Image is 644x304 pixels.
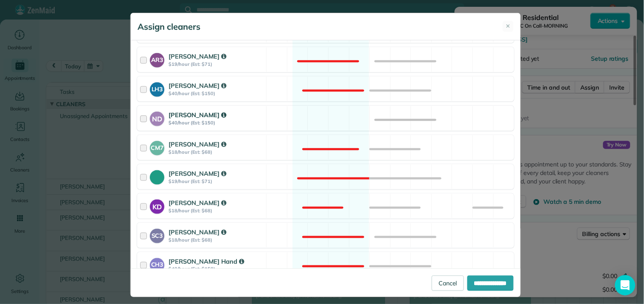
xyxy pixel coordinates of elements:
[169,90,264,96] strong: $40/hour (Est: $150)
[169,208,264,214] strong: $18/hour (Est: $68)
[169,140,226,148] strong: [PERSON_NAME]
[169,149,264,155] strong: $18/hour (Est: $68)
[150,141,164,152] strong: CM7
[150,82,164,94] strong: LH3
[150,53,164,65] strong: AR3
[169,61,264,67] strong: $19/hour (Est: $71)
[506,22,511,31] span: ✕
[169,237,264,243] strong: $18/hour (Est: $68)
[150,112,164,124] strong: ND
[138,21,200,33] h5: Assign cleaners
[169,178,264,184] strong: $19/hour (Est: $71)
[169,199,226,207] strong: [PERSON_NAME]
[150,229,164,240] strong: SC3
[615,275,636,296] div: Open Intercom Messenger
[150,258,164,270] strong: CH3
[169,266,264,272] strong: $40/hour (Est: $150)
[169,82,226,90] strong: [PERSON_NAME]
[150,200,164,212] strong: KD
[169,120,264,126] strong: $40/hour (Est: $150)
[169,228,226,236] strong: [PERSON_NAME]
[169,52,226,60] strong: [PERSON_NAME]
[169,169,226,177] strong: [PERSON_NAME]
[169,257,244,265] strong: [PERSON_NAME] Hand
[432,276,464,291] a: Cancel
[169,111,226,119] strong: [PERSON_NAME]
